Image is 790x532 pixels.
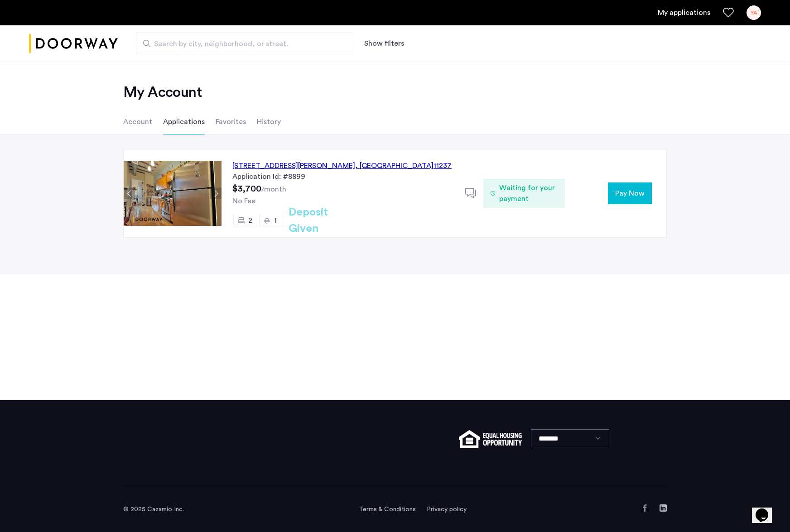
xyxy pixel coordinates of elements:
[499,182,558,204] span: Waiting for your payment
[216,109,246,134] li: Favorites
[459,430,522,448] img: equal-housing.png
[355,162,434,169] span: , [GEOGRAPHIC_DATA]
[427,505,467,514] a: Privacy policy
[723,7,734,18] a: Favorites
[747,5,761,20] div: YA
[364,38,404,49] button: Show or hide filters
[124,161,222,226] img: Apartment photo
[615,188,645,199] span: Pay Now
[163,109,205,134] li: Applications
[248,217,252,224] span: 2
[641,504,649,512] a: Facebook
[123,83,667,101] h2: My Account
[124,188,135,199] button: Previous apartment
[210,188,222,199] button: Next apartment
[289,204,361,237] h2: Deposit Given
[660,504,667,512] a: LinkedIn
[232,184,261,193] span: $3,700
[136,33,353,54] input: Apartment Search
[232,160,452,171] div: [STREET_ADDRESS][PERSON_NAME] 11237
[232,171,454,182] div: Application Id: #8899
[257,109,281,134] li: History
[359,505,416,514] a: Terms and conditions
[123,109,152,134] li: Account
[608,182,652,204] button: button
[274,217,277,224] span: 1
[123,506,184,513] span: © 2025 Cazamio Inc.
[154,38,328,49] span: Search by city, neighborhood, or street.
[531,429,609,447] select: Language select
[261,186,286,193] sub: /month
[29,27,118,61] img: logo
[29,27,118,61] a: Cazamio logo
[752,496,781,523] iframe: chat widget
[232,197,255,205] span: No Fee
[658,7,710,18] a: My application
